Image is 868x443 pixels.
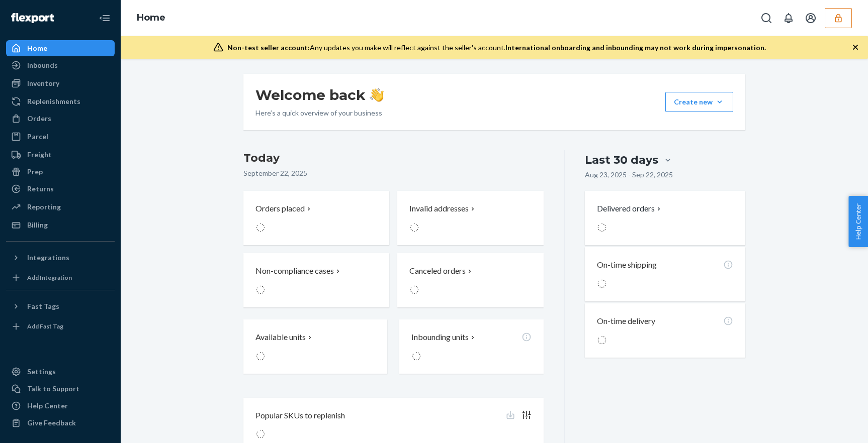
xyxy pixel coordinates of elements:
[27,384,79,394] div: Talk to Support
[255,108,384,118] p: Here’s a quick overview of your business
[243,191,389,245] button: Orders placed
[505,43,766,52] span: International onboarding and inbounding may not work during impersonation.
[95,8,115,28] button: Close Navigation
[27,220,48,230] div: Billing
[370,88,384,102] img: hand-wave emoji
[6,217,115,233] a: Billing
[27,253,69,263] div: Integrations
[585,152,658,168] div: Last 30 days
[255,410,345,421] p: Popular SKUs to replenish
[27,150,52,160] div: Freight
[6,250,115,266] button: Integrations
[27,184,54,194] div: Returns
[27,60,58,70] div: Inbounds
[243,253,389,307] button: Non-compliance cases
[27,43,47,53] div: Home
[27,301,59,311] div: Fast Tags
[6,298,115,314] button: Fast Tags
[6,75,115,91] a: Inventory
[27,78,59,88] div: Inventory
[6,147,115,163] a: Freight
[756,8,776,28] button: Open Search Box
[255,86,384,104] h1: Welcome back
[227,43,310,52] span: Non-test seller account:
[137,12,165,23] a: Home
[399,319,543,374] button: Inbounding units
[665,92,733,112] button: Create new
[227,43,766,53] div: Any updates you make will reflect against the seller's account.
[243,168,544,178] p: September 22, 2025
[27,96,80,106] div: Replenishments
[585,170,673,180] p: Aug 23, 2025 - Sep 22, 2025
[27,202,61,212] div: Reporting
[27,114,51,124] div: Orders
[27,273,72,282] div: Add Integration
[6,398,115,414] a: Help Center
[27,322,63,330] div: Add Fast Tag
[409,265,466,277] p: Canceled orders
[6,381,115,397] button: Talk to Support
[411,331,469,343] p: Inbounding units
[597,203,663,214] button: Delivered orders
[6,164,115,180] a: Prep
[397,253,543,307] button: Canceled orders
[27,367,56,377] div: Settings
[397,191,543,245] button: Invalid addresses
[597,315,655,327] p: On-time delivery
[255,203,305,214] p: Orders placed
[6,318,115,335] a: Add Fast Tag
[6,40,115,56] a: Home
[27,418,76,428] div: Give Feedback
[6,129,115,145] a: Parcel
[6,364,115,380] a: Settings
[11,13,54,23] img: Flexport logo
[255,331,306,343] p: Available units
[129,4,173,33] ol: breadcrumbs
[778,8,799,28] button: Open notifications
[6,270,115,286] a: Add Integration
[27,401,68,411] div: Help Center
[6,415,115,431] button: Give Feedback
[6,181,115,197] a: Returns
[243,319,387,374] button: Available units
[6,110,115,127] a: Orders
[243,150,544,166] h3: Today
[848,196,868,247] button: Help Center
[597,259,657,271] p: On-time shipping
[255,265,334,277] p: Non-compliance cases
[6,57,115,73] a: Inbounds
[6,199,115,215] a: Reporting
[801,8,821,28] button: Open account menu
[6,93,115,109] a: Replenishments
[27,167,43,177] div: Prep
[27,132,48,142] div: Parcel
[409,203,469,214] p: Invalid addresses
